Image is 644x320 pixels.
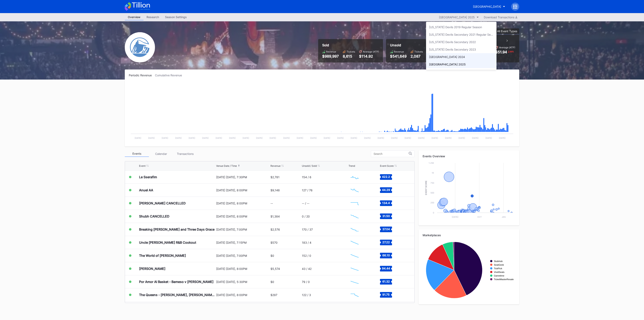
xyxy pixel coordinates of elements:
[429,40,476,44] div: [US_STATE] Devils Secondary 2022
[429,48,476,51] div: [US_STATE] Devils Secondary 2023
[429,63,466,66] div: [GEOGRAPHIC_DATA] 2025
[429,33,493,36] div: [US_STATE] Devils Secondary 2021 Regular Season
[429,25,482,29] div: [US_STATE] Devils 2019 Regular Season
[429,55,465,59] div: [GEOGRAPHIC_DATA] 2024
